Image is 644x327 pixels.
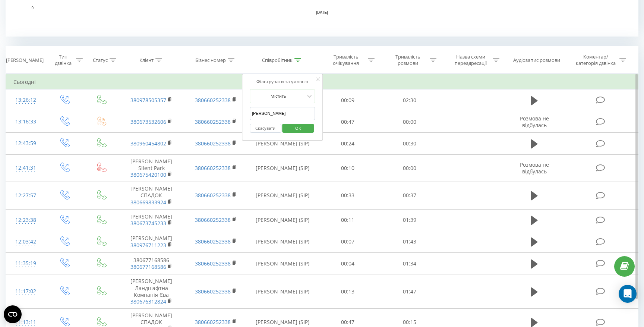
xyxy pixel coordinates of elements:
[316,10,328,15] text: [DATE]
[52,54,74,66] div: Тип дзвінка
[130,263,166,270] a: 380677168586
[119,154,183,182] td: [PERSON_NAME] Silent Park
[388,54,428,66] div: Тривалість розмови
[119,231,183,252] td: [PERSON_NAME]
[13,284,38,299] div: 11:17:02
[195,140,231,147] a: 380660252338
[379,274,441,309] td: 01:47
[248,182,317,210] td: [PERSON_NAME] (SIP)
[130,298,166,305] a: 380676312824
[130,199,166,206] a: 380669833924
[130,118,166,125] a: 380673532606
[379,231,441,252] td: 01:43
[248,154,317,182] td: [PERSON_NAME] (SIP)
[248,231,317,252] td: [PERSON_NAME] (SIP)
[130,171,166,178] a: 380675420100
[4,305,22,323] button: Open CMP widget
[317,111,379,133] td: 00:47
[195,57,226,63] div: Бізнес номер
[326,54,366,66] div: Тривалість очікування
[195,318,231,326] a: 380660252338
[513,57,560,63] div: Аудіозапис розмови
[317,89,379,111] td: 00:09
[195,118,231,125] a: 380660252338
[13,136,38,151] div: 12:43:59
[13,161,38,175] div: 12:41:31
[317,154,379,182] td: 00:10
[195,288,231,295] a: 380660252338
[195,97,231,104] a: 380660252338
[317,209,379,231] td: 00:11
[317,133,379,154] td: 00:24
[119,182,183,210] td: [PERSON_NAME] СПАДОК
[13,188,38,203] div: 12:27:57
[130,97,166,104] a: 380978505357
[139,57,154,63] div: Клієнт
[520,115,549,129] span: Розмова не відбулась
[317,231,379,252] td: 00:07
[379,133,441,154] td: 00:30
[119,253,183,274] td: 380677168586
[13,256,38,271] div: 11:35:19
[379,209,441,231] td: 01:39
[119,209,183,231] td: [PERSON_NAME]
[130,220,166,227] a: 380673745233
[379,154,441,182] td: 00:00
[250,107,315,120] input: Введіть значення
[379,89,441,111] td: 02:30
[93,57,108,63] div: Статус
[13,114,38,129] div: 13:16:33
[248,274,317,309] td: [PERSON_NAME] (SIP)
[195,238,231,245] a: 380660252338
[195,216,231,223] a: 380660252338
[6,57,44,63] div: [PERSON_NAME]
[574,54,618,66] div: Коментар/категорія дзвінка
[282,124,314,133] button: OK
[262,57,293,63] div: Співробітник
[248,133,317,154] td: [PERSON_NAME] (SIP)
[288,122,309,134] span: OK
[248,209,317,231] td: [PERSON_NAME] (SIP)
[317,182,379,210] td: 00:33
[379,253,441,274] td: 01:34
[250,78,315,85] div: Фільтрувати за умовою
[195,164,231,172] a: 380660252338
[317,274,379,309] td: 00:13
[379,111,441,133] td: 00:00
[31,6,34,10] text: 0
[13,93,38,107] div: 13:26:12
[248,253,317,274] td: [PERSON_NAME] (SIP)
[317,253,379,274] td: 00:04
[250,124,281,133] button: Скасувати
[195,260,231,267] a: 380660252338
[6,75,638,89] td: Сьогодні
[130,242,166,249] a: 380976711223
[520,161,549,175] span: Розмова не відбулась
[119,274,183,309] td: [PERSON_NAME] Ландшафтна Компанія Єва
[379,182,441,210] td: 00:37
[195,192,231,199] a: 380660252338
[451,54,491,66] div: Назва схеми переадресації
[130,140,166,147] a: 380960454802
[619,285,637,303] div: Open Intercom Messenger
[13,235,38,249] div: 12:03:42
[13,213,38,227] div: 12:23:38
